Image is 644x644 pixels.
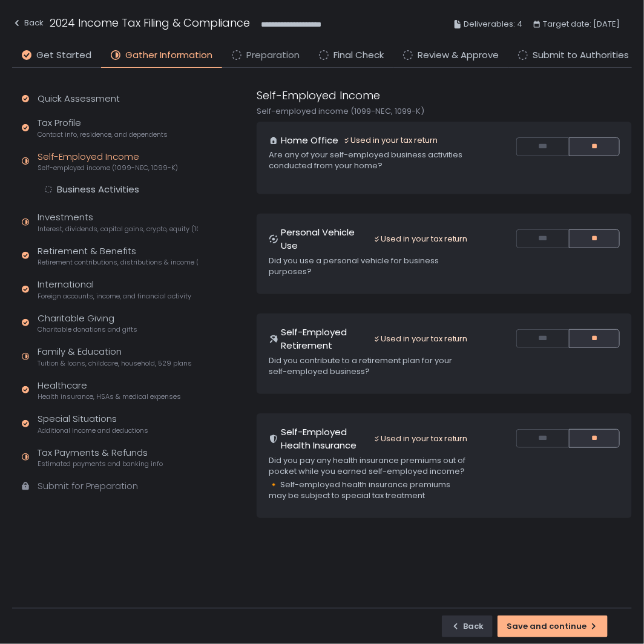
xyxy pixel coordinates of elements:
[373,234,468,245] div: Used in your tax return
[12,16,44,30] div: Back
[257,87,380,103] h1: Self-Employed Income
[442,616,493,637] button: Back
[57,183,139,195] div: Business Activities
[418,48,499,62] span: Review & Approve
[38,211,198,234] div: Investments
[543,17,620,31] span: Target date: [DATE]
[464,17,522,31] span: Deliverables: 4
[38,292,191,301] span: Foreign accounts, income, and financial activity
[38,245,198,268] div: Retirement & Benefits
[38,379,181,402] div: Healthcare
[38,412,148,435] div: Special Situations
[269,455,468,477] div: Did you pay any health insurance premiums out of pocket while you earned self-employed income?
[246,48,300,62] span: Preparation
[533,48,629,62] span: Submit to Authorities
[38,163,178,172] span: Self-employed income (1099-NEC, 1099-K)
[38,116,168,139] div: Tax Profile
[36,48,91,62] span: Get Started
[38,479,138,493] div: Submit for Preparation
[498,616,608,637] button: Save and continue
[281,134,338,148] h1: Home Office
[38,426,148,435] span: Additional income and deductions
[38,345,192,368] div: Family & Education
[451,621,484,632] div: Back
[269,255,468,277] div: Did you use a personal vehicle for business purposes?
[38,225,198,234] span: Interest, dividends, capital gains, crypto, equity (1099s, K-1s)
[269,479,468,501] div: 🔸 Self-employed health insurance premiums may be subject to special tax treatment
[373,433,468,444] div: Used in your tax return
[38,150,178,173] div: Self-Employed Income
[38,92,120,106] div: Quick Assessment
[281,326,369,353] h1: Self-Employed Retirement
[38,392,181,401] span: Health insurance, HSAs & medical expenses
[38,459,163,468] span: Estimated payments and banking info
[333,48,384,62] span: Final Check
[38,325,137,334] span: Charitable donations and gifts
[38,312,137,335] div: Charitable Giving
[12,15,44,34] button: Back
[38,258,198,267] span: Retirement contributions, distributions & income (1099-R, 5498)
[507,621,599,632] div: Save and continue
[257,106,632,117] div: Self-employed income (1099-NEC, 1099-K)
[38,278,191,301] div: International
[38,359,192,368] span: Tuition & loans, childcare, household, 529 plans
[281,226,369,253] h1: Personal Vehicle Use
[125,48,212,62] span: Gather Information
[38,130,168,139] span: Contact info, residence, and dependents
[281,425,369,453] h1: Self-Employed Health Insurance
[373,333,468,344] div: Used in your tax return
[50,15,250,31] h1: 2024 Income Tax Filing & Compliance
[343,135,438,146] div: Used in your tax return
[269,355,468,377] div: Did you contribute to a retirement plan for your self-employed business?
[269,149,468,171] div: Are any of your self-employed business activities conducted from your home?
[38,446,163,469] div: Tax Payments & Refunds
